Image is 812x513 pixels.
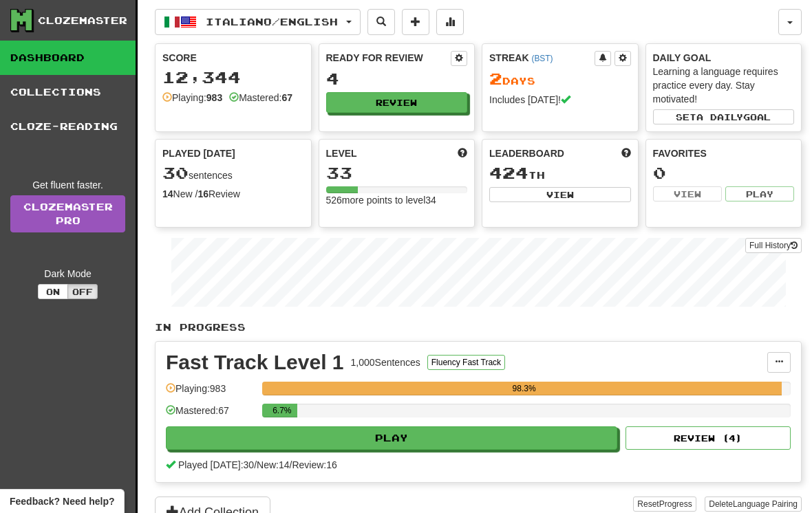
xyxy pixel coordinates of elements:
div: Learning a language requires practice every day. Stay motivated! [653,65,795,106]
strong: 983 [206,92,222,103]
div: Playing: 983 [166,382,255,404]
strong: 67 [281,92,292,103]
div: 4 [326,70,468,87]
span: Open feedback widget [10,494,114,508]
span: Italiano / English [206,16,338,28]
div: Day s [489,70,631,88]
button: Fluency Fast Track [427,355,505,370]
div: 33 [326,164,468,182]
button: Play [725,186,794,201]
button: Play [166,426,617,450]
button: Add sentence to collection [402,9,429,35]
span: a daily [696,112,743,122]
strong: 14 [162,188,173,199]
a: ClozemasterPro [10,195,125,232]
div: Mastered: [229,91,292,105]
span: 424 [489,163,528,182]
button: View [653,186,722,201]
div: Fast Track Level 1 [166,352,344,373]
div: Playing: [162,91,222,105]
div: Favorites [653,146,795,160]
span: Level [326,146,357,160]
p: In Progress [155,320,802,334]
div: Mastered: 67 [166,404,255,426]
div: Clozemaster [38,14,127,28]
div: 526 more points to level 34 [326,193,468,207]
div: 1,000 Sentences [351,356,420,369]
span: Progress [659,499,692,509]
a: (BST) [531,54,553,63]
span: Played [DATE] [162,146,235,160]
button: Review [326,92,468,113]
div: Includes [DATE]! [489,93,631,107]
div: 6.7% [266,404,297,417]
span: 30 [162,163,189,182]
div: 12,344 [162,69,304,86]
div: 98.3% [266,382,782,395]
div: Dark Mode [10,267,125,281]
div: Daily Goal [653,51,795,65]
button: ResetProgress [633,496,696,512]
button: DeleteLanguage Pairing [705,496,802,512]
button: Review (4) [626,426,791,450]
div: New / Review [162,187,304,201]
button: Search sentences [367,9,395,35]
button: Off [67,284,98,299]
strong: 16 [197,188,209,199]
div: Score [162,51,304,65]
span: Review: 16 [292,459,336,470]
span: Score more points to level up [458,146,467,160]
button: On [38,284,68,299]
span: Language Pairing [733,499,798,509]
div: th [489,164,631,182]
div: Ready for Review [326,51,451,65]
div: Get fluent faster. [10,178,125,192]
div: 0 [653,164,795,182]
span: Played [DATE]: 30 [178,459,254,470]
span: / [254,459,257,470]
div: sentences [162,164,304,182]
span: New: 14 [257,459,289,470]
button: Full History [745,238,802,253]
span: 2 [489,69,502,88]
button: Italiano/English [155,9,361,35]
button: More stats [436,9,464,35]
div: Streak [489,51,595,65]
button: Seta dailygoal [653,109,795,124]
span: This week in points, UTC [621,146,631,160]
button: View [489,187,631,202]
span: / [290,459,292,470]
span: Leaderboard [489,146,564,160]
